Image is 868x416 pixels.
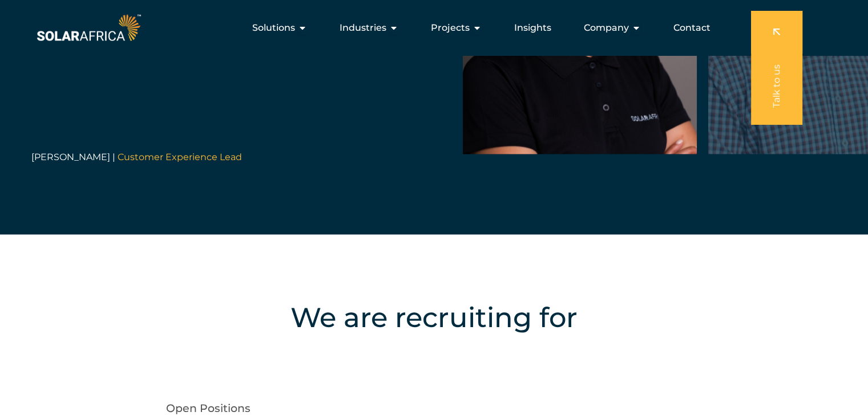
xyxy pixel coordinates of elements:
[514,21,551,35] a: Insights
[118,152,242,162] span: Customer Experience Lead
[31,152,115,162] span: [PERSON_NAME] |
[143,17,720,39] nav: Menu
[143,17,720,39] div: Menu Toggle
[340,21,386,35] span: Industries
[51,297,817,337] h4: We are recruiting for
[252,21,295,35] span: Solutions
[584,21,629,35] span: Company
[673,21,710,35] a: Contact
[431,21,470,35] span: Projects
